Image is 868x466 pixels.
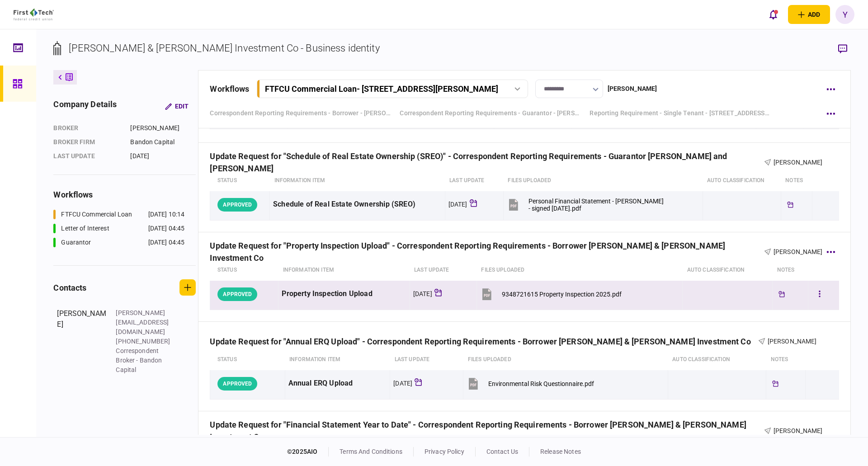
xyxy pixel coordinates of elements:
th: last update [410,260,476,281]
div: FTFCU Commercial Loan [61,210,132,219]
div: [DATE] [393,379,412,388]
a: Letter of Interest[DATE] 04:45 [53,224,184,233]
a: privacy policy [425,448,464,455]
th: auto classification [668,349,766,370]
th: Files uploaded [463,349,668,370]
th: Files uploaded [503,170,703,191]
th: notes [781,170,812,191]
th: auto classification [703,170,781,191]
div: © 2025 AIO [287,447,329,457]
a: Correspondent Reporting Requirements - Guarantor - [PERSON_NAME] and [PERSON_NAME] [400,108,580,118]
div: Letter of Interest [61,224,109,233]
th: status [210,349,285,370]
div: contacts [53,282,86,294]
span: [PERSON_NAME] [774,159,823,166]
th: Files uploaded [476,260,682,281]
div: Property Inspection Upload [282,284,406,304]
div: FTFCU Commercial Loan - [STREET_ADDRESS][PERSON_NAME] [265,84,498,94]
th: Information item [270,170,445,191]
div: [PERSON_NAME] [608,84,657,94]
div: [DATE] [130,151,196,161]
div: [PERSON_NAME] [130,123,196,133]
div: APPROVED [217,377,257,391]
button: 9348721615 Property Inspection 2025.pdf [480,284,622,304]
div: workflows [210,83,249,95]
div: [DATE] [448,200,467,209]
span: [PERSON_NAME] [774,427,823,434]
div: Personal Financial Statement - Randy Pamela Dreyfuss - signed 07.04.25.pdf [528,198,665,212]
div: broker firm [53,137,121,147]
div: [DATE] [413,289,432,298]
th: status [210,260,278,281]
div: Correspondent [116,346,175,356]
div: Bandon Capital [130,137,196,147]
button: Y [835,5,854,24]
div: Broker [53,123,121,133]
a: contact us [486,448,518,455]
a: Guarantor[DATE] 04:45 [53,238,184,247]
div: Broker - Bandon Capital [116,356,175,375]
th: auto classification [683,260,773,281]
button: open notifications list [764,5,783,24]
th: last update [445,170,503,191]
th: Information item [285,349,390,370]
div: Annual ERQ Upload [288,373,387,394]
div: Update Request for "Schedule of Real Estate Ownership (SREO)" - Correspondent Reporting Requireme... [210,158,764,167]
a: Correspondent Reporting Requirements - Borrower - [PERSON_NAME] & [PERSON_NAME] Investment Co [210,108,391,118]
div: last update [53,151,121,161]
a: Reporting Requirement - Single Tenant - [STREET_ADDRESS][PERSON_NAME] [590,108,770,118]
div: [PERSON_NAME] & [PERSON_NAME] Investment Co - Business identity [69,41,379,56]
div: Schedule of Real Estate Ownership (SREO) [273,194,442,215]
th: status [210,170,270,191]
th: last update [390,349,463,370]
th: notes [773,260,808,281]
button: Edit [158,98,196,114]
div: APPROVED [217,198,257,212]
span: [PERSON_NAME] [768,338,817,345]
div: APPROVED [217,287,257,301]
a: FTFCU Commercial Loan[DATE] 10:14 [53,210,184,219]
div: Tickler available [776,288,788,300]
div: Guarantor [61,238,91,247]
div: [PHONE_NUMBER] [116,337,175,346]
div: Tickler available [784,199,796,211]
div: Update Request for "Annual ERQ Upload" - Correspondent Reporting Requirements - Borrower [PERSON_... [210,337,758,346]
div: [PERSON_NAME][EMAIL_ADDRESS][DOMAIN_NAME] [116,308,175,337]
img: client company logo [14,9,54,20]
div: [DATE] 04:45 [148,224,185,233]
div: Environmental Risk Questionnaire.pdf [488,380,594,387]
button: open adding identity options [788,5,830,24]
div: [DATE] 10:14 [148,210,185,219]
div: [PERSON_NAME] [57,308,107,375]
button: Environmental Risk Questionnaire.pdf [467,373,594,394]
div: Update Request for "Property Inspection Upload" - Correspondent Reporting Requirements - Borrower... [210,247,764,257]
div: company details [53,98,117,114]
th: notes [766,349,805,370]
div: [DATE] 04:45 [148,238,185,247]
a: terms and conditions [340,448,402,455]
div: 9348721615 Property Inspection 2025.pdf [502,291,622,298]
div: Tickler available [769,378,781,390]
th: Information item [278,260,410,281]
button: FTFCU Commercial Loan- [STREET_ADDRESS][PERSON_NAME] [257,80,528,98]
span: [PERSON_NAME] [774,248,823,255]
a: release notes [540,448,581,455]
button: Personal Financial Statement - Randy Pamela Dreyfuss - signed 07.04.25.pdf [507,194,665,215]
div: workflows [53,188,196,201]
div: Update Request for "Financial Statement Year to Date" - Correspondent Reporting Requirements - Bo... [210,426,764,436]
